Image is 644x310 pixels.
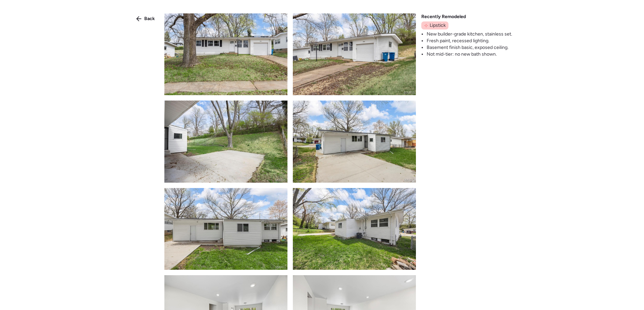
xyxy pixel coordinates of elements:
[293,188,416,270] img: product
[164,101,287,182] img: product
[430,22,446,29] span: Lipstick
[427,31,512,38] li: New builder-grade kitchen, stainless set.
[427,51,512,58] li: Not mid-tier: no new bath shown.
[293,101,416,182] img: product
[427,38,512,44] li: Fresh paint, recessed lighting.
[421,13,466,20] span: Recently Remodeled
[293,13,416,95] img: product
[427,44,512,51] li: Basement finish basic, exposed ceiling.
[164,13,287,95] img: product
[164,188,287,270] img: product
[144,15,155,22] span: Back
